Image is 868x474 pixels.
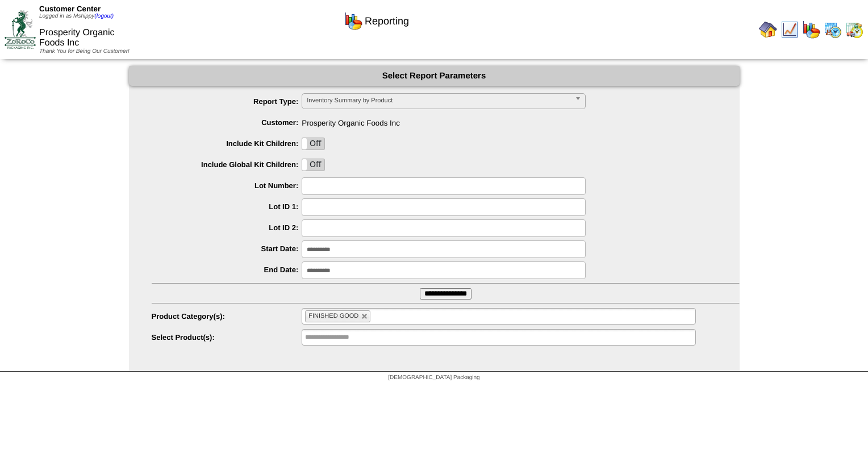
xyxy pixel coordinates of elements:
label: Report Type: [152,97,302,106]
label: Lot ID 1: [152,202,302,211]
img: ZoRoCo_Logo(Green%26Foil)%20jpg.webp [5,10,36,48]
label: Product Category(s): [152,312,302,321]
img: home.gif [759,20,777,39]
label: Include Global Kit Children: [152,160,302,169]
div: Select Report Parameters [129,66,740,86]
span: Thank You for Being Our Customer! [39,48,130,55]
span: FINISHED GOOD [308,313,358,319]
span: Prosperity Organic Foods Inc [39,28,115,48]
label: Off [302,138,324,149]
img: calendarinout.gif [845,20,863,39]
label: Off [302,159,324,171]
label: End Date: [152,265,302,274]
img: line_graph.gif [781,20,799,39]
label: Select Product(s): [152,333,302,342]
span: Reporting [365,15,409,27]
img: calendarprod.gif [824,20,842,39]
div: OnOff [302,159,325,171]
div: OnOff [302,138,325,150]
span: Inventory Summary by Product [307,94,570,107]
img: graph.gif [802,20,820,39]
span: Prosperity Organic Foods Inc [152,114,740,127]
span: Customer Center [39,5,101,13]
img: graph.gif [344,12,362,30]
a: (logout) [94,13,114,19]
span: [DEMOGRAPHIC_DATA] Packaging [388,375,479,381]
label: Lot ID 2: [152,223,302,232]
label: Customer: [152,118,302,127]
label: Lot Number: [152,181,302,190]
span: Logged in as Mshippy [39,13,114,19]
label: Start Date: [152,244,302,253]
label: Include Kit Children: [152,139,302,148]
